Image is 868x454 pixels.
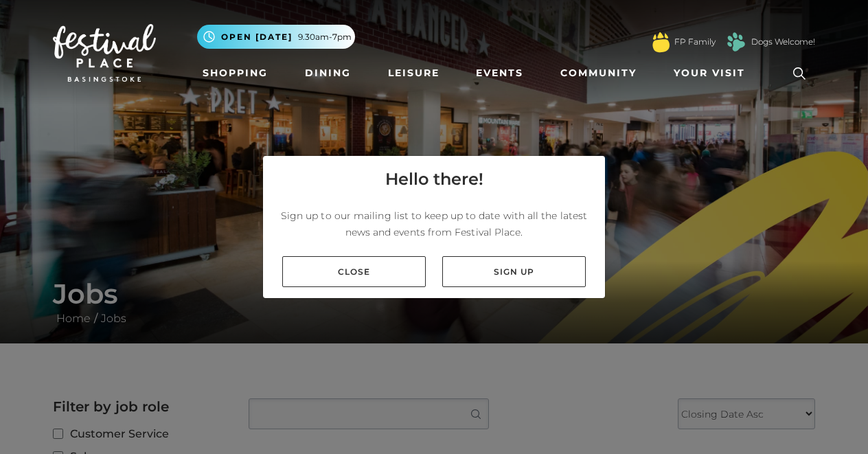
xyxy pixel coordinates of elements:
[470,60,529,86] a: Events
[668,60,757,86] a: Your Visit
[442,256,586,287] a: Sign up
[282,256,426,287] a: Close
[299,60,356,86] a: Dining
[221,31,293,43] span: Open [DATE]
[382,60,445,86] a: Leisure
[298,31,352,43] span: 9.30am-7pm
[751,36,815,48] a: Dogs Welcome!
[197,25,355,49] button: Open [DATE] 9.30am-7pm
[197,60,273,86] a: Shopping
[674,36,716,48] a: FP Family
[385,167,483,192] h4: Hello there!
[274,207,594,240] p: Sign up to our mailing list to keep up to date with all the latest news and events from Festival ...
[674,66,745,80] span: Your Visit
[555,60,642,86] a: Community
[53,24,156,82] img: Festival Place Logo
